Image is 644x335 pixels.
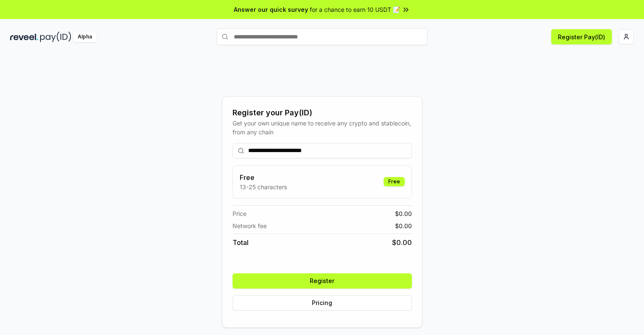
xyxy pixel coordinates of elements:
[310,5,400,14] span: for a chance to earn 10 USDT 📝
[233,273,412,289] button: Register
[551,29,612,44] button: Register Pay(ID)
[395,221,412,230] span: $ 0.00
[40,32,71,42] img: pay_id
[234,5,308,14] span: Answer our quick survey
[395,209,412,218] span: $ 0.00
[240,182,287,191] p: 13-25 characters
[73,32,97,42] div: Alpha
[10,32,38,42] img: reveel_dark
[384,177,405,186] div: Free
[233,209,246,218] span: Price
[233,237,249,248] span: Total
[233,295,412,310] button: Pricing
[233,107,412,119] div: Register your Pay(ID)
[233,119,412,136] div: Get your own unique name to receive any crypto and stablecoin, from any chain
[233,221,267,230] span: Network fee
[392,237,412,248] span: $ 0.00
[240,172,287,182] h3: Free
